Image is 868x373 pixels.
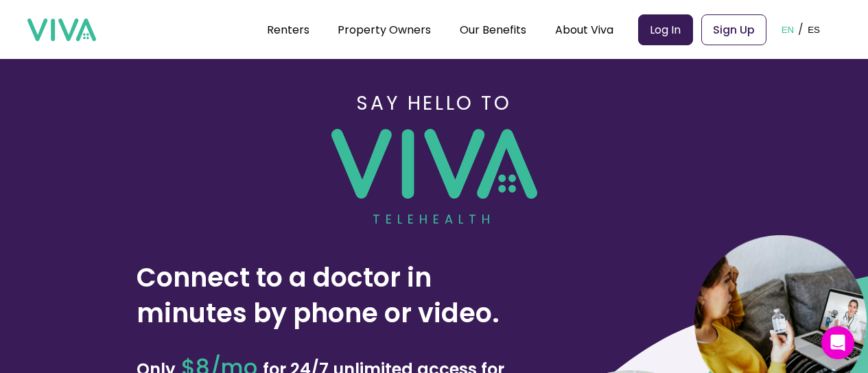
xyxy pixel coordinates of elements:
[777,8,799,51] button: EN
[638,14,693,45] a: Log In
[821,326,854,359] div: Open Intercom Messenger
[373,210,495,228] h3: TELEHEALTH
[555,12,613,47] div: About Viva
[338,22,431,38] a: Property Owners
[460,12,526,47] div: Our Benefits
[27,19,96,42] img: viva
[804,8,824,51] button: ES
[701,14,766,45] a: Sign Up
[267,22,309,38] a: Renters
[331,129,537,199] img: Viva logo
[798,19,804,40] p: /
[137,260,519,331] h3: Connect to a doctor in minutes by phone or video.
[356,89,511,118] h3: SAY HELLO TO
